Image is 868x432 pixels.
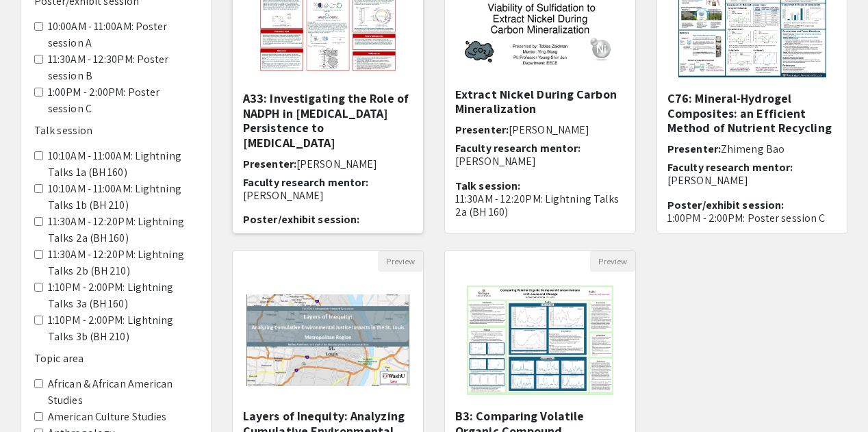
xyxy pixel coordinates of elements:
h6: Presenter: [243,157,413,170]
button: Preview [378,251,423,272]
h5: Viability of Sulfidation to Extract Nickel During Carbon Mineralization [455,72,625,116]
label: 11:30AM - 12:30PM: Poster session B [48,51,197,84]
span: Poster/exhibit session: [243,212,359,227]
label: 1:10PM - 2:00PM: Lightning Talks 3b (BH 210) [48,312,197,345]
img: <p>Layers of Inequity: Analyzing Cumulative Environmental Impacts in the St. Louis Metropolitan R... [233,281,423,400]
h5: A33: Investigating the Role of NADPH in [MEDICAL_DATA] Persistence to [MEDICAL_DATA] [243,91,413,150]
span: [PERSON_NAME] [509,123,589,137]
p: 1:00PM - 2:00PM: Poster session C [667,212,837,225]
img: <p>B3: Comparing Volatile Organic Compound Concentrations in St. Louis and Chicago</p> [453,272,626,409]
label: 10:10AM - 11:00AM: Lightning Talks 1a (BH 160) [48,148,197,181]
h5: C76: Mineral-Hydrogel Composites: an Efficient Method of Nutrient Recycling [667,91,837,136]
span: Faculty research mentor: [667,160,793,175]
span: Faculty research mentor: [455,141,580,155]
h6: Topic area [34,352,197,365]
label: 11:30AM - 12:20PM: Lightning Talks 2b (BH 210) [48,246,197,279]
label: 1:00PM - 2:00PM: Poster session C [48,84,197,117]
p: [PERSON_NAME] [667,174,837,187]
label: American Culture Studies [48,409,166,425]
h6: Presenter: [667,142,837,155]
label: 1:10PM - 2:00PM: Lightning Talks 3a (BH 160) [48,279,197,312]
h6: Presenter: [455,123,625,136]
label: 10:00AM - 11:00AM: Poster session A [48,18,197,51]
span: Faculty research mentor: [243,175,368,190]
span: Poster/exhibit session: [667,198,784,212]
span: [PERSON_NAME] [296,157,377,171]
button: Preview [590,251,635,272]
label: African & African American Studies [48,376,197,409]
span: Zhimeng Bao [721,142,784,156]
span: Talk session: [455,179,520,193]
label: 11:30AM - 12:20PM: Lightning Talks 2a (BH 160) [48,214,197,246]
p: [PERSON_NAME] [455,155,625,168]
p: 11:30AM - 12:20PM: Lightning Talks 2a (BH 160) [455,192,625,218]
iframe: Chat [10,370,58,422]
p: [PERSON_NAME] [243,189,413,202]
h6: Talk session [34,124,197,137]
label: 10:10AM - 11:00AM: Lightning Talks 1b (BH 210) [48,181,197,214]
